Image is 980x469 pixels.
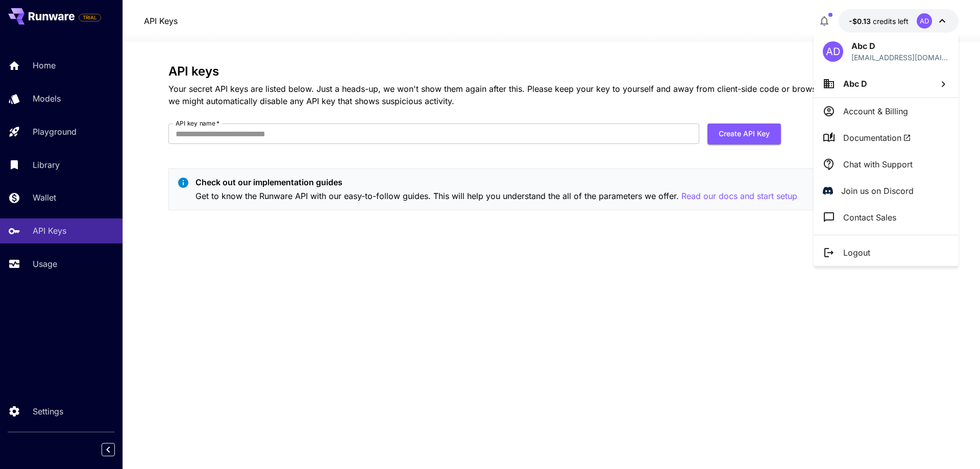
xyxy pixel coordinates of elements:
[843,79,867,89] span: Abc D
[851,52,949,63] div: akash.vasundhara1@gmail.com
[851,52,949,63] p: [EMAIL_ADDRESS][DOMAIN_NAME]
[843,105,908,117] p: Account & Billing
[851,40,949,52] p: Abc D
[823,41,843,62] div: AD
[843,246,870,259] p: Logout
[814,70,959,97] button: Abc D
[843,158,913,170] p: Chat with Support
[843,132,911,144] span: Documentation
[843,211,896,224] p: Contact Sales
[841,185,914,197] p: Join us on Discord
